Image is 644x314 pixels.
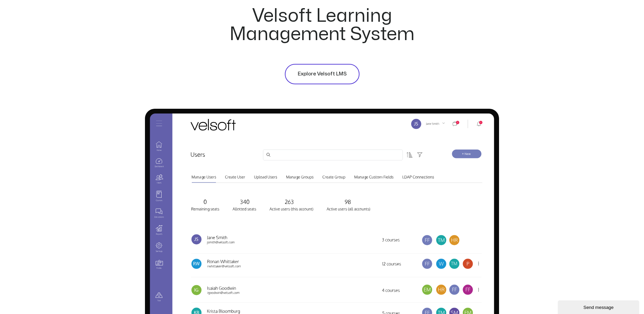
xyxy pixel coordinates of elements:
[558,299,641,314] iframe: chat widget
[285,64,360,84] a: Explore Velsoft LMS
[298,70,347,78] span: Explore Velsoft LMS
[200,7,444,43] h2: Velsoft Learning Management System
